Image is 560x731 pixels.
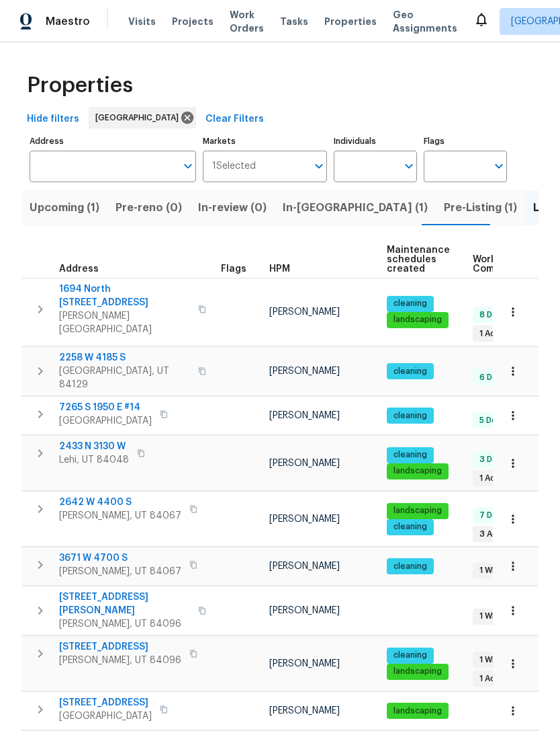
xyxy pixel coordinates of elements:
[324,15,377,28] span: Properties
[388,650,432,661] span: cleaning
[30,137,196,145] label: Address
[388,298,432,309] span: cleaning
[280,17,308,26] span: Tasks
[59,414,152,428] span: [GEOGRAPHIC_DATA]
[310,157,328,176] button: Open
[388,449,432,461] span: cleaning
[474,611,504,622] span: 1 WIP
[474,510,513,521] span: 7 Done
[59,282,190,309] span: 1694 North [STREET_ADDRESS]
[27,79,133,92] span: Properties
[388,521,432,533] span: cleaning
[27,111,79,128] span: Hide filters
[388,366,432,377] span: cleaning
[474,309,513,321] span: 8 Done
[444,198,517,217] span: Pre-Listing (1)
[269,264,290,274] span: HPM
[59,364,190,391] span: [GEOGRAPHIC_DATA], UT 84129
[474,529,532,540] span: 3 Accepted
[474,654,504,666] span: 1 WIP
[474,673,530,685] span: 1 Accepted
[474,565,504,576] span: 1 WIP
[269,367,340,376] span: [PERSON_NAME]
[269,659,340,668] span: [PERSON_NAME]
[59,565,181,578] span: [PERSON_NAME], UT 84067
[59,590,190,617] span: [STREET_ADDRESS][PERSON_NAME]
[212,161,256,172] span: 1 Selected
[59,696,152,709] span: [STREET_ADDRESS]
[388,666,447,677] span: landscaping
[388,465,447,477] span: landscaping
[230,8,264,35] span: Work Orders
[474,372,513,383] span: 6 Done
[473,255,557,274] span: Work Order Completion
[424,137,507,145] label: Flags
[388,561,432,572] span: cleaning
[489,157,508,176] button: Open
[269,514,340,524] span: [PERSON_NAME]
[474,415,512,426] span: 5 Done
[474,473,530,484] span: 1 Accepted
[388,314,447,325] span: landscaping
[474,328,530,340] span: 1 Accepted
[59,351,190,364] span: 2258 W 4185 S
[59,617,190,631] span: [PERSON_NAME], UT 84096
[269,459,340,468] span: [PERSON_NAME]
[95,111,184,124] span: [GEOGRAPHIC_DATA]
[269,411,340,420] span: [PERSON_NAME]
[21,107,85,132] button: Hide filters
[59,440,129,453] span: 2433 N 3130 W
[269,562,340,571] span: [PERSON_NAME]
[203,137,328,145] label: Markets
[59,496,181,509] span: 2642 W 4400 S
[283,198,428,217] span: In-[GEOGRAPHIC_DATA] (1)
[205,111,264,128] span: Clear Filters
[269,606,340,615] span: [PERSON_NAME]
[334,137,417,145] label: Individuals
[89,107,196,128] div: [GEOGRAPHIC_DATA]
[269,706,340,716] span: [PERSON_NAME]
[30,198,99,217] span: Upcoming (1)
[388,505,447,516] span: landscaping
[388,410,432,422] span: cleaning
[172,15,214,28] span: Projects
[59,264,99,274] span: Address
[388,705,447,717] span: landscaping
[179,157,197,176] button: Open
[221,264,246,274] span: Flags
[59,309,190,336] span: [PERSON_NAME][GEOGRAPHIC_DATA]
[59,551,181,565] span: 3671 W 4700 S
[474,454,513,465] span: 3 Done
[387,245,450,274] span: Maintenance schedules created
[59,509,181,523] span: [PERSON_NAME], UT 84067
[59,401,152,414] span: 7265 S 1950 E #14
[115,198,182,217] span: Pre-reno (0)
[128,15,156,28] span: Visits
[198,198,267,217] span: In-review (0)
[269,307,340,317] span: [PERSON_NAME]
[59,453,129,467] span: Lehi, UT 84048
[59,654,181,667] span: [PERSON_NAME], UT 84096
[200,107,269,132] button: Clear Filters
[59,709,152,723] span: [GEOGRAPHIC_DATA]
[46,15,90,28] span: Maestro
[59,640,181,654] span: [STREET_ADDRESS]
[393,8,457,35] span: Geo Assignments
[400,157,418,176] button: Open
